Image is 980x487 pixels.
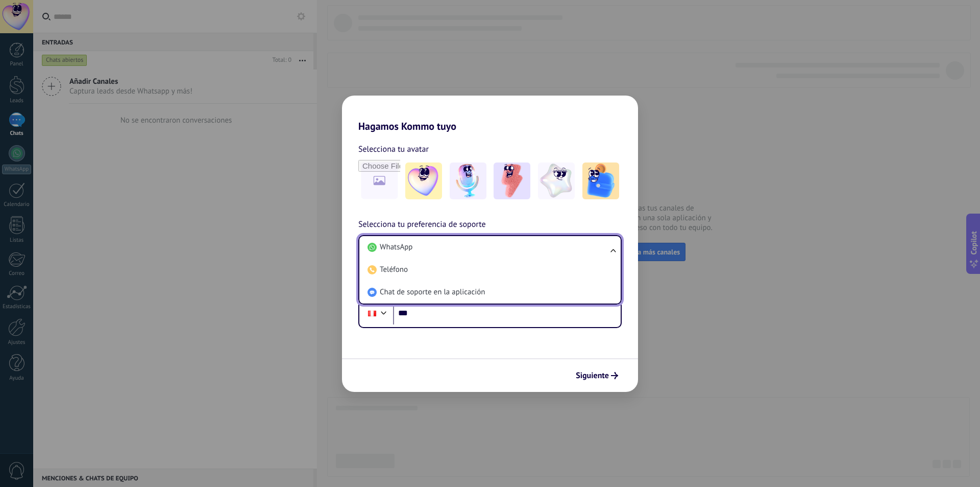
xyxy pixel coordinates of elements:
[380,265,408,275] span: Teléfono
[342,96,638,132] h2: Hagamos Kommo tuyo
[380,242,412,252] span: WhatsApp
[380,287,485,297] span: Chat de soporte en la aplicación
[362,303,382,324] div: Peru: + 51
[494,163,530,199] img: -3.jpeg
[405,163,442,199] img: -1.jpeg
[571,367,623,384] button: Siguiente
[358,143,429,156] span: Selecciona tu avatar
[582,163,619,199] img: -5.jpeg
[358,218,486,231] span: Selecciona tu preferencia de soporte
[450,163,486,199] img: -2.jpeg
[538,163,575,199] img: -4.jpeg
[576,372,609,379] span: Siguiente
